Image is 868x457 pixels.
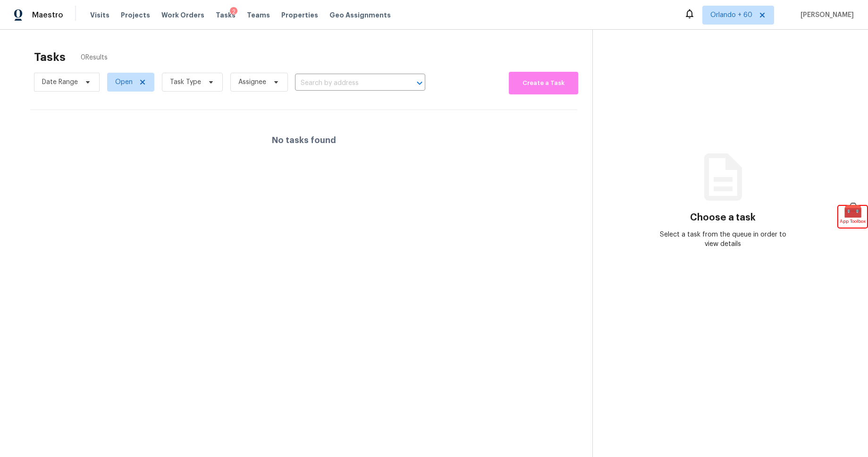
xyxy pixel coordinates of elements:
h2: Tasks [34,52,66,62]
span: Assignee [238,77,266,87]
span: Properties [281,10,318,20]
button: Create a Task [509,72,578,94]
span: 🧰 [838,206,867,215]
h3: Choose a task [690,213,756,222]
input: Search by address [295,76,399,91]
span: Orlando + 60 [710,10,752,20]
span: Task Type [170,77,201,87]
div: 2 [230,7,237,17]
span: Visits [90,10,110,20]
span: Geo Assignments [329,10,391,20]
span: Maestro [32,10,63,20]
div: 🧰App Toolbox [838,206,867,228]
span: Date Range [42,77,78,87]
span: [PERSON_NAME] [797,10,854,20]
span: 0 Results [81,53,108,62]
span: Create a Task [514,78,573,89]
span: Open [115,77,133,87]
span: Tasks [216,12,236,18]
span: App Toolbox [840,217,866,226]
span: Teams [247,10,270,20]
button: Open [413,76,426,90]
h4: No tasks found [272,135,336,145]
span: Projects [121,10,150,20]
span: Work Orders [161,10,204,20]
div: Select a task from the queue in order to view details [658,230,788,249]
